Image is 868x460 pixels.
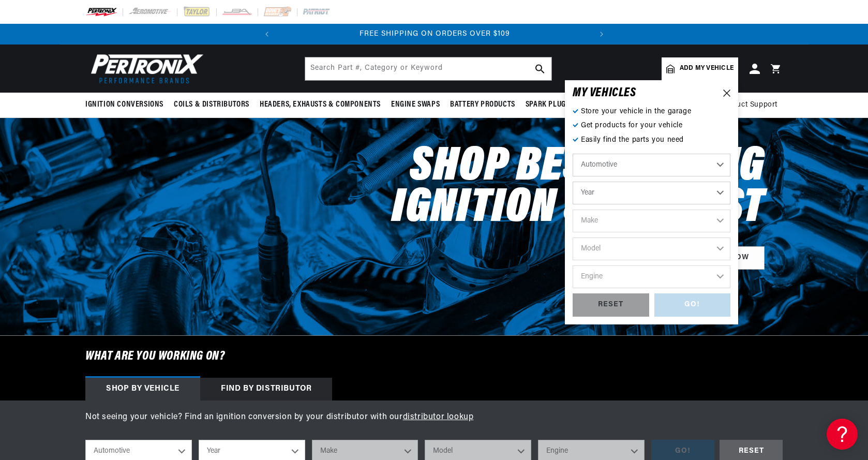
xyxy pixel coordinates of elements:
span: Engine Swaps [391,99,440,110]
a: Add my vehicle [662,57,738,80]
button: Translation missing: en.sections.announcements.next_announcement [591,24,612,44]
select: Model [573,238,730,260]
div: Find by Distributor [200,378,332,400]
h6: What are you working on? [59,336,809,377]
span: Spark Plug Wires [526,99,589,110]
span: Product Support [720,99,777,111]
span: Add my vehicle [680,64,734,73]
select: Engine [573,265,730,288]
summary: Engine Swaps [386,93,445,117]
p: Not seeing your vehicle? Find an ignition conversion by your distributor with our [85,411,783,424]
div: 2 of 2 [278,28,592,40]
p: Store your vehicle in the garage [573,106,730,117]
div: RESET [573,293,649,317]
span: Battery Products [450,99,515,110]
summary: Headers, Exhausts & Components [255,93,386,117]
p: Easily find the parts you need [573,135,730,146]
p: Get products for your vehicle [573,120,730,131]
summary: Coils & Distributors [169,93,255,117]
summary: Battery Products [445,93,520,117]
summary: Ignition Conversions [85,93,169,117]
span: Headers, Exhausts & Components [260,99,381,110]
input: Search Part #, Category or Keyword [305,57,551,80]
summary: Spark Plug Wires [520,93,594,117]
select: Make [573,210,730,232]
slideshow-component: Translation missing: en.sections.announcements.announcement_bar [59,24,809,44]
h6: MY VEHICLE S [573,88,636,98]
span: Coils & Distributors [174,99,249,110]
img: Pertronix [85,51,204,86]
select: Year [573,182,730,204]
a: distributor lookup [403,413,474,421]
select: Ride Type [573,154,730,176]
button: search button [529,57,551,80]
h2: Shop Best Selling Ignition & Exhaust [322,147,765,230]
button: Translation missing: en.sections.announcements.previous_announcement [257,24,277,44]
span: FREE SHIPPING ON ORDERS OVER $109 [360,30,510,38]
div: Announcement [278,28,592,40]
div: Shop by vehicle [85,378,200,400]
summary: Product Support [720,93,783,117]
span: Ignition Conversions [85,99,163,110]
